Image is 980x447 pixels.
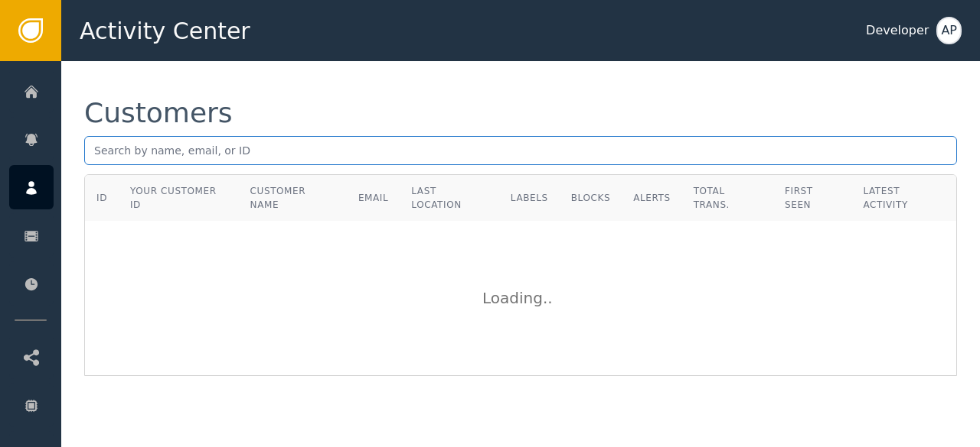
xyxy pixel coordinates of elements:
[411,184,488,212] div: Last Location
[571,191,610,205] div: Blocks
[84,99,233,127] div: Customers
[633,191,671,205] div: Alerts
[130,184,227,212] div: Your Customer ID
[694,184,762,212] div: Total Trans.
[936,17,962,44] button: AP
[358,191,388,205] div: Email
[80,14,250,48] span: Activity Center
[482,287,559,309] div: Loading ..
[84,136,957,165] input: Search by name, email, or ID
[250,184,335,212] div: Customer Name
[96,191,107,205] div: ID
[866,21,929,40] div: Developer
[785,184,840,212] div: First Seen
[511,191,548,205] div: Labels
[863,184,945,212] div: Latest Activity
